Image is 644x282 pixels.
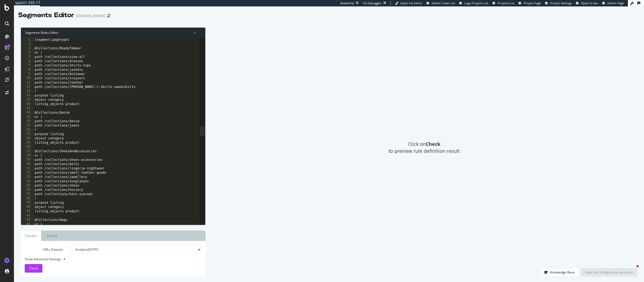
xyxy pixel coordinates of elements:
span: Project Settings [550,1,572,5]
div: 16 [21,102,34,106]
a: Admin Page [602,1,624,5]
a: Knowledge Base [541,270,579,274]
div: 34 [21,179,34,183]
div: 26 [21,145,34,149]
div: 9 [21,72,34,76]
div: 18 [21,110,34,115]
button: Knowledge Base [541,268,579,277]
div: 12 [21,85,34,89]
div: Knowledge Base [550,270,575,274]
div: 7 [21,63,34,68]
span: Open in dev [581,1,598,5]
div: Segments Editor [18,11,74,20]
div: arrow-right-arrow-left [107,14,110,18]
a: Projects List [492,1,514,5]
div: 17 [21,106,34,110]
span: Logs Projects List [464,1,488,5]
div: 24 [21,136,34,140]
a: Checker [21,231,41,241]
strong: Check [426,141,440,147]
div: 21 [21,123,34,128]
a: Open Viz Editor [395,1,422,5]
a: Project Page [518,1,541,5]
span: Check [29,266,38,270]
div: 31 [21,166,34,170]
div: 3 [21,46,34,50]
div: 25 [21,140,34,145]
div: 19 [21,115,34,119]
span: Admin Page [607,1,624,5]
div: 14 [21,93,34,98]
a: Project Settings [545,1,572,5]
div: 13 [21,89,34,93]
div: 38 [21,196,34,201]
iframe: Intercom live chat [626,264,639,277]
div: 23 [21,132,34,136]
div: 2 [21,42,34,46]
div: 39 [21,201,34,205]
button: Save this configuration as active [581,268,637,277]
div: 35 [21,183,34,188]
div: 11 [21,80,34,85]
div: 5 [21,55,34,59]
div: 27 [21,149,34,153]
div: 43 [21,218,34,222]
span: Click on to preview rule definition result [389,141,460,154]
span: Project Page [524,1,541,5]
a: Open in dev [576,1,598,5]
div: 37 [21,192,34,196]
div: Viz Debugger: [363,1,382,5]
div: 29 [21,158,34,162]
div: 36 [21,188,34,192]
span: Admin Crawl List [431,1,455,5]
div: 33 [21,175,34,179]
div: 32 [21,170,34,175]
div: 41 [21,209,34,213]
div: 42 [21,213,34,218]
div: 22 [21,128,34,132]
div: 1 [21,38,34,42]
div: ReadOnly: [340,1,355,5]
div: [DOMAIN_NAME] [76,13,105,18]
span: Projects List [497,1,514,5]
div: 40 [21,205,34,209]
div: 10 [21,76,34,80]
a: History [43,231,62,241]
a: Admin Crawl List [426,1,455,5]
div: Segments Rules Editor [21,28,205,38]
div: 8 [21,68,34,72]
div: Save this configuration as active [585,270,633,274]
span: Open Viz Editor [400,1,422,5]
div: 4 [21,50,34,55]
div: 20 [21,119,34,123]
span: Syntax is valid [193,30,197,35]
div: 28 [21,153,34,158]
button: Check [25,264,42,273]
div: 15 [21,98,34,102]
label: URLs Dataset [21,245,67,254]
div: Show Advanced Settings [21,257,197,261]
div: 30 [21,162,34,166]
a: Logs Projects List [459,1,488,5]
div: 6 [21,59,34,63]
div: 44 [21,222,34,226]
